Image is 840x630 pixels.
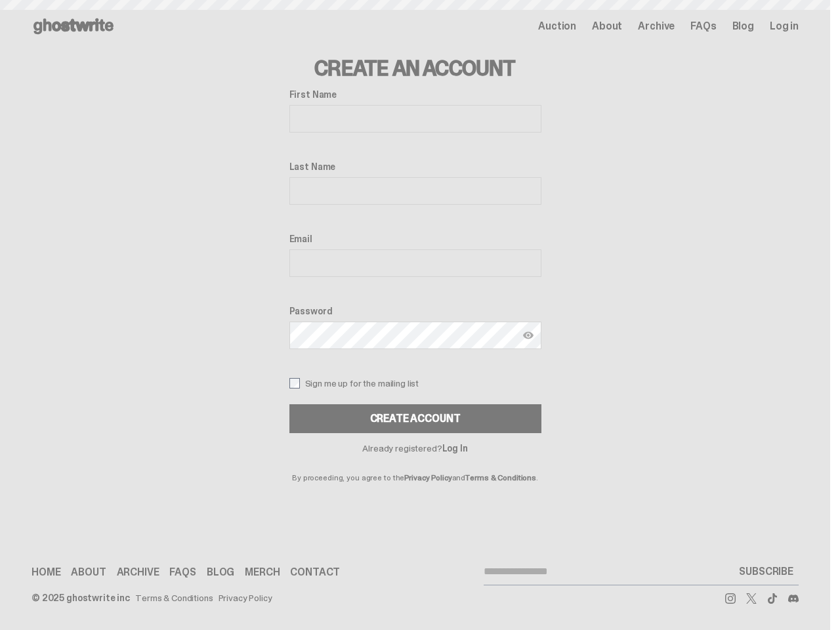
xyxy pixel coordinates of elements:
a: Blog [732,21,754,31]
a: FAQs [169,567,196,577]
a: FAQs [690,21,716,31]
a: Auction [538,21,576,31]
div: Create Account [370,413,461,424]
a: About [592,21,622,31]
p: Already registered? [289,444,541,453]
a: Archive [117,567,159,577]
label: First Name [289,89,541,100]
a: Terms & Conditions [465,472,536,483]
a: Terms & Conditions [135,593,213,602]
button: Create Account [289,404,541,433]
a: Privacy Policy [219,593,272,602]
a: Merch [245,567,280,577]
h3: Create an Account [289,58,541,79]
a: Log In [442,442,468,454]
a: About [71,567,106,577]
p: By proceeding, you agree to the and . [289,453,541,482]
a: Blog [207,567,234,577]
a: Log in [770,21,799,31]
button: SUBSCRIBE [734,558,799,585]
label: Password [289,306,541,316]
img: Show password [523,330,534,341]
a: Home [31,567,60,577]
label: Sign me up for the mailing list [289,378,541,388]
label: Last Name [289,161,541,172]
a: Archive [638,21,675,31]
div: © 2025 ghostwrite inc [31,593,130,602]
input: Sign me up for the mailing list [289,378,300,388]
a: Privacy Policy [404,472,451,483]
a: Contact [290,567,340,577]
label: Email [289,234,541,244]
